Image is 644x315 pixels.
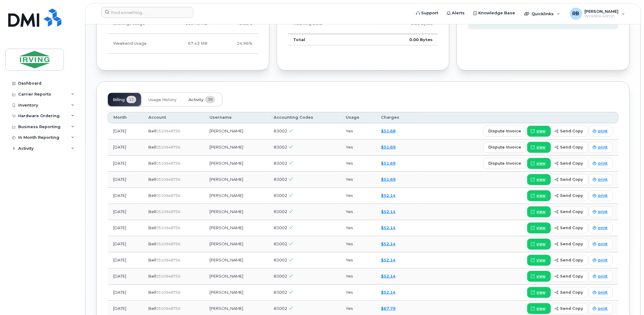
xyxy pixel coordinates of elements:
span: send copy [560,177,583,182]
a: print [589,287,613,298]
button: send copy [551,222,588,233]
td: [DATE] [108,139,143,156]
th: Account [143,112,204,123]
span: send copy [560,289,583,295]
button: send copy [551,206,588,217]
span: print [598,193,608,198]
button: send copy [551,303,588,314]
td: [DATE] [108,156,143,172]
a: $67.79 [381,306,396,311]
a: view [527,126,551,137]
span: Usage History [148,97,176,102]
span: Knowledge Base [479,10,515,16]
td: Total [288,34,371,45]
td: 67.43 MB [163,34,213,54]
span: Bell [148,145,156,149]
a: $51.69 [381,177,396,182]
span: print [598,209,608,215]
a: view [527,142,551,153]
a: print [589,206,613,217]
td: Yes [341,188,376,204]
span: dispute invoice [489,144,521,150]
span: view [537,161,546,166]
span: Bell [148,209,156,214]
span: print [598,161,608,166]
span: 0510948756 [156,306,180,311]
span: send copy [560,241,583,247]
span: 83002 [274,177,287,182]
span: print [598,225,608,231]
button: dispute invoice [483,142,527,153]
span: Alerts [452,10,465,16]
button: send copy [551,190,588,201]
td: [DATE] [108,188,143,204]
span: 0510948756 [156,258,180,262]
a: print [589,190,613,201]
a: $52.14 [381,193,396,198]
span: 83002 [274,145,287,149]
td: [DATE] [108,252,143,268]
a: Support [412,7,443,19]
th: Charges [376,112,417,123]
span: 38 [205,96,215,103]
th: Accounting Codes [268,112,341,123]
span: print [598,177,608,182]
span: view [537,241,546,247]
td: [DATE] [108,236,143,252]
span: Bell [148,257,156,262]
span: view [537,193,546,198]
button: send copy [551,239,588,250]
span: Bell [148,161,156,166]
a: $52.14 [381,225,396,230]
span: view [537,257,546,263]
td: Yes [341,252,376,268]
span: print [598,274,608,279]
div: Quicklinks [520,8,565,20]
a: $51.69 [381,161,396,166]
td: Weekend Usage [108,34,163,54]
span: view [537,225,546,231]
span: 83002 [274,161,287,166]
span: print [598,145,608,150]
span: view [537,306,546,311]
span: Wireless Admin [585,14,619,19]
a: print [589,142,613,153]
span: send copy [560,160,583,166]
tr: Friday from 6:00pm to Monday 8:00am [108,34,258,54]
span: send copy [560,306,583,311]
span: Quicklinks [532,11,554,16]
a: view [527,303,551,314]
td: [PERSON_NAME] [204,204,268,220]
button: dispute invoice [483,126,527,137]
span: Bell [148,306,156,311]
span: 83002 [274,257,287,262]
td: [PERSON_NAME] [204,236,268,252]
td: 0.00 Bytes [371,34,438,45]
span: dispute invoice [489,128,521,134]
a: view [527,222,551,233]
a: print [589,126,613,137]
span: print [598,306,608,311]
div: Roberts, Brad [566,8,629,20]
span: 83002 [274,225,287,230]
span: send copy [560,257,583,263]
td: Yes [341,172,376,188]
td: [PERSON_NAME] [204,172,268,188]
span: Activity [189,97,203,102]
a: view [527,158,551,169]
a: view [527,271,551,282]
button: dispute invoice [483,158,527,169]
a: view [527,206,551,217]
td: [PERSON_NAME] [204,123,268,139]
td: [DATE] [108,268,143,285]
a: print [589,255,613,266]
span: Bell [148,225,156,230]
td: [DATE] [108,123,143,139]
span: view [537,177,546,182]
td: [PERSON_NAME] [204,220,268,236]
span: 83002 [274,209,287,214]
a: $52.14 [381,274,396,278]
span: Bell [148,274,156,278]
span: Support [421,10,438,16]
button: send copy [551,126,588,137]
